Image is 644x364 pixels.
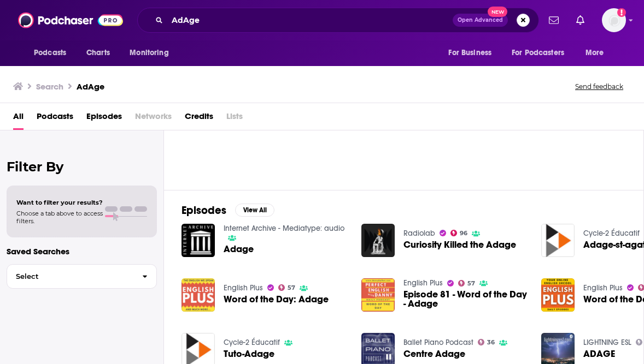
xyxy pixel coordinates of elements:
span: Networks [135,108,172,130]
button: open menu [122,43,183,63]
button: View All [235,204,274,217]
span: For Business [448,45,491,61]
span: 57 [288,285,295,290]
a: English Plus [403,278,443,288]
a: Credits [185,108,213,130]
a: 57 [458,280,476,287]
h2: Filter By [7,159,157,175]
img: Adage-st-agathe [541,224,575,257]
a: English Plus [224,283,263,293]
button: Send feedback [572,82,627,91]
img: Podchaser - Follow, Share and Rate Podcasts [18,10,123,31]
span: Choose a tab above to access filters. [16,210,103,225]
a: Episode 81 - Word of the Day - Adage [403,290,528,308]
a: Curiosity Killed the Adage [403,240,516,249]
span: Podcasts [34,45,66,61]
div: Search podcasts, credits, & more... [137,8,539,33]
a: Episodes [86,108,122,130]
a: 57 [278,284,296,291]
a: Show notifications dropdown [572,11,589,29]
a: Radiolab [403,229,435,238]
span: More [586,45,604,61]
button: open menu [578,43,618,63]
h3: Search [36,81,63,92]
a: All [13,108,24,130]
input: Search podcasts, credits, & more... [167,11,453,29]
a: Tuto-Adage [224,349,274,359]
a: Cycle-2 Éducatif [583,229,640,238]
a: English Plus [583,283,623,293]
img: User Profile [602,8,626,32]
a: ADAGE [583,349,615,359]
button: open menu [441,43,505,63]
h3: AdAge [77,81,104,92]
h2: Episodes [182,204,226,217]
button: Show profile menu [602,8,626,32]
span: Want to filter your results? [16,199,103,206]
span: Select [7,273,133,280]
p: Saved Searches [7,246,157,256]
button: open menu [26,43,80,63]
img: Word of the Day: Adage [182,278,215,312]
svg: Add a profile image [617,8,626,17]
a: 36 [478,339,495,345]
a: Show notifications dropdown [545,11,563,29]
img: Adage [182,224,215,257]
img: Episode 81 - Word of the Day - Adage [361,278,395,312]
a: Word of the Day: Adage [224,295,329,304]
a: LIGHTNING ESL [583,338,631,347]
a: Ballet Piano Podcast [403,338,473,347]
span: Monitoring [130,45,168,61]
span: 96 [460,231,467,236]
button: Select [7,264,157,289]
a: Adage [224,244,254,254]
span: Open Advanced [458,17,503,23]
button: Open AdvancedNew [453,14,508,27]
img: Word of the Day | Adage [541,278,575,312]
a: Charts [79,43,116,63]
span: 57 [467,281,475,286]
span: Lists [226,108,243,130]
span: Logged in as systemsteam [602,8,626,32]
a: Centre Adage [403,349,465,359]
a: 96 [450,230,468,236]
a: Internet Archive - Mediatype: audio [224,224,344,233]
img: Curiosity Killed the Adage [361,224,395,257]
span: New [488,7,507,17]
span: 36 [487,340,495,345]
button: open menu [505,43,580,63]
a: EpisodesView All [182,204,274,217]
a: Cycle-2 Éducatif [224,338,280,347]
a: Podcasts [37,108,73,130]
span: For Podcasters [512,45,564,61]
span: Charts [86,45,110,61]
